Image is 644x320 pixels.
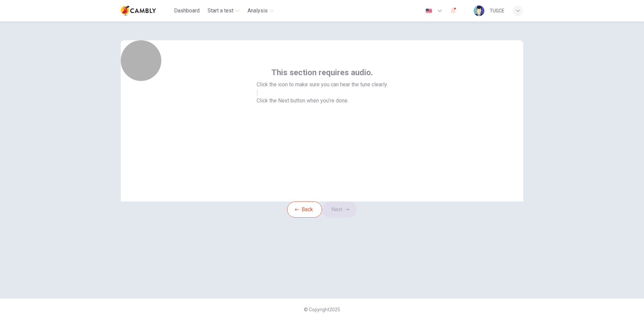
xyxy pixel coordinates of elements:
[121,4,171,17] a: Cambly logo
[490,7,504,15] div: TUGCE
[171,5,202,17] button: Dashboard
[425,8,433,13] img: en
[287,201,322,218] button: Back
[205,5,242,17] button: Start a test
[248,7,268,15] span: Analysis
[174,7,200,15] span: Dashboard
[257,97,348,104] span: Click the Next button when you’re done.
[245,5,276,17] button: Analysis
[208,7,233,15] span: Start a test
[257,81,388,89] span: Click the icon to make sure you can hear the tune clearly.
[474,5,484,16] img: Profile picture
[271,67,373,78] span: This section requires audio.
[121,4,156,17] img: Cambly logo
[304,307,340,312] span: © Copyright 2025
